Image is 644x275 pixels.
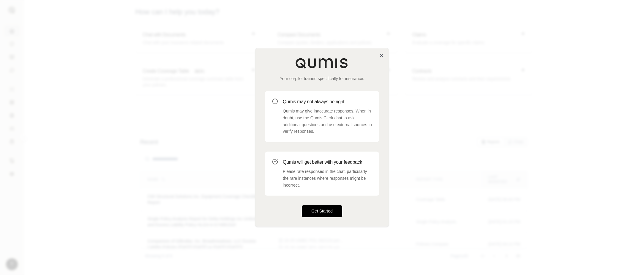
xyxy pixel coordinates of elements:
[295,58,349,68] img: Qumis Logo
[265,76,379,82] p: Your co-pilot trained specifically for insurance.
[283,168,372,188] p: Please rate responses in the chat, particularly the rare instances where responses might be incor...
[283,108,372,135] p: Qumis may give inaccurate responses. When in doubt, use the Qumis Clerk chat to ask additional qu...
[283,98,372,105] h3: Qumis may not always be right
[302,205,342,217] button: Get Started
[283,159,372,166] h3: Qumis will get better with your feedback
